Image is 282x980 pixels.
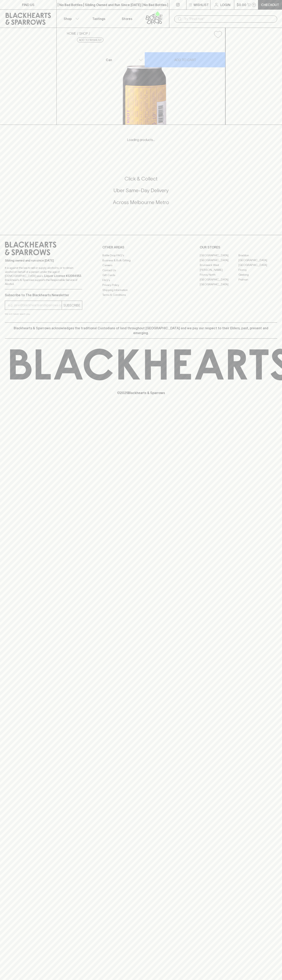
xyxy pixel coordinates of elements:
div: Call to action block [5,159,277,227]
p: Can [106,57,112,62]
input: Try "Pinot noir" [184,16,274,22]
h5: Uber Same-Day Delivery [5,187,277,194]
a: Careers [102,263,180,268]
a: Braddon [238,253,277,258]
a: Brunswick West [200,263,238,267]
p: Shop [64,16,72,21]
h5: Click & Collect [5,175,277,182]
img: 38805.png [64,41,225,125]
button: Add to wishlist [77,38,103,42]
a: [GEOGRAPHIC_DATA] [200,258,238,263]
a: Business & Bulk Gifting [102,258,180,263]
a: Privacy Policy [102,283,180,288]
a: Gift Cards [102,273,180,278]
a: SHOP [79,32,88,35]
p: $0.00 [237,2,246,7]
a: Shipping Information [102,288,180,292]
a: Prahran [238,277,277,282]
p: Login [220,2,230,7]
p: OTHER AREAS [102,245,180,250]
a: Contact Us [102,268,180,273]
p: Checkout [261,2,279,7]
a: Terms & Conditions [102,293,180,297]
p: OUR STORES [200,245,277,250]
a: HOME [67,32,76,35]
p: It is against the law to sell or supply alcohol to, or to obtain alcohol on behalf of a person un... [5,266,82,286]
a: Stores [113,10,141,28]
a: FAQ's [102,278,180,283]
button: Add to wishlist [212,29,224,40]
a: Fitzroy North [200,272,238,277]
p: Stores [122,16,132,21]
a: [GEOGRAPHIC_DATA] [200,253,238,258]
p: Blackhearts & Sparrows acknowledges the traditional Custodians of land throughout [GEOGRAPHIC_DAT... [8,326,274,335]
p: Sibling owned and run since [DATE] [5,259,82,263]
p: Subscribe to The Blackhearts Newsletter [5,293,82,297]
a: [GEOGRAPHIC_DATA] [200,277,238,282]
p: Wishlist [194,2,209,7]
a: Geelong [238,272,277,277]
a: [GEOGRAPHIC_DATA] [200,282,238,287]
h5: Across Melbourne Metro [5,199,277,206]
a: [PERSON_NAME] [200,267,238,272]
p: We will never spam you [5,312,82,316]
a: Bottle Drop FAQ's [102,253,180,258]
p: Tastings [92,16,105,21]
a: [GEOGRAPHIC_DATA] [238,263,277,267]
p: FIND US [22,2,34,7]
p: SUBSCRIBE [63,303,80,308]
p: 0 [253,4,255,6]
div: Can [104,56,145,64]
a: [GEOGRAPHIC_DATA] [238,258,277,263]
strong: Liquor License #32064953 [44,274,81,277]
a: Fitzroy [238,267,277,272]
p: Loading products... [4,137,278,142]
button: Shop [57,10,85,28]
input: e.g. jane@blackheartsandsparrows.com.au [8,302,62,309]
a: Tastings [85,10,113,28]
button: SUBSCRIBE [62,301,82,310]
